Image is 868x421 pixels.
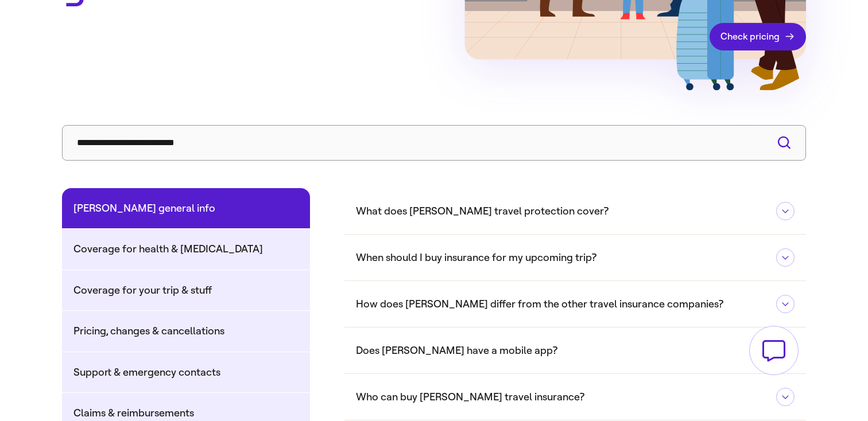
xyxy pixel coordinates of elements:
[344,281,806,327] div: How does [PERSON_NAME] differ from the other travel insurance companies?
[62,352,310,393] button: Support & emergency contacts
[62,270,310,311] button: Coverage for your trip & stuff
[344,188,806,234] div: What does [PERSON_NAME] travel protection cover?
[62,188,310,229] button: [PERSON_NAME] general info
[62,229,310,270] button: Coverage for health & [MEDICAL_DATA]
[62,311,310,352] button: Pricing, changes & cancellations
[344,374,806,420] div: Who can buy [PERSON_NAME] travel insurance?
[858,411,859,412] button: Chat Support
[344,328,806,373] div: Does [PERSON_NAME] have a mobile app?
[344,235,806,280] div: When should I buy insurance for my upcoming trip?
[710,23,806,50] a: Check pricing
